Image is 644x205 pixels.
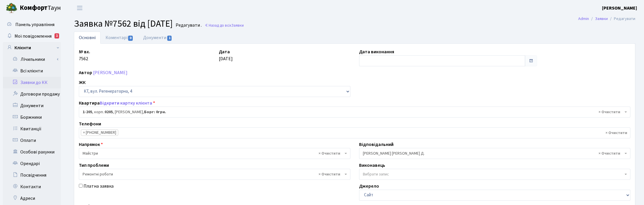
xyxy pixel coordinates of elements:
[79,100,155,107] label: Квартира
[72,3,87,13] button: Переключити навігацію
[3,135,61,146] a: Оплати
[3,193,61,204] a: Адреси
[359,148,631,159] span: Огеренко В. Д.
[595,16,608,22] a: Заявки
[363,151,623,156] span: Огеренко В. Д.
[174,23,202,28] small: Редагувати .
[602,5,637,12] a: [PERSON_NAME]
[3,42,61,54] a: Клієнти
[6,2,17,14] img: logo.png
[608,16,635,22] li: Редагувати
[15,21,54,28] span: Панель управління
[83,171,343,177] span: Ремонтні роботи
[138,32,177,44] a: Документи
[3,158,61,169] a: Орендарі
[214,48,354,66] div: [DATE]
[74,32,101,44] a: Основні
[3,146,61,158] a: Особові рахунки
[359,162,385,169] label: Виконавець
[231,23,244,28] span: Заявки
[100,100,152,106] a: Відкрити картку клієнта
[598,109,620,115] span: Видалити всі елементи
[3,169,61,181] a: Посвідчення
[3,30,61,42] a: Мої повідомлення1
[598,151,620,156] span: Видалити всі елементи
[83,151,343,156] span: Майстри
[3,65,61,77] a: Всі клієнти
[93,69,128,76] a: [PERSON_NAME]
[578,16,589,22] a: Admin
[83,109,92,115] b: 1-205
[79,79,85,86] label: ЖК
[359,141,394,148] label: Відповідальний
[54,33,59,39] div: 1
[3,111,61,123] a: Боржники
[3,123,61,135] a: Квитанції
[219,48,230,55] label: Дата
[83,130,85,136] span: ×
[167,36,172,41] span: 1
[363,171,389,177] span: Вибрати запис
[3,88,61,100] a: Договори продажу
[74,48,214,66] div: 7562
[79,162,109,169] label: Тип проблеми
[3,181,61,193] a: Контакти
[105,109,113,115] b: 0205
[74,17,173,30] span: Заявка №7562 від [DATE]
[570,13,644,25] nav: breadcrumb
[7,54,61,65] a: Лічильники
[79,148,350,159] span: Майстри
[79,141,103,148] label: Напрямок
[205,23,244,28] a: Назад до всіхЗаявки
[81,129,118,136] li: +380 (63) 696 12 87
[144,109,166,115] b: Борг: 0грн.
[319,151,340,156] span: Видалити всі елементи
[359,183,379,190] label: Джерело
[83,109,623,115] span: <b>1-205</b>, корп.: <b>0205</b>, Вінграновська Наталія Андріївна, <b>Борг: 0грн.</b>
[3,100,61,111] a: Документи
[79,107,630,118] span: <b>1-205</b>, корп.: <b>0205</b>, Вінграновська Наталія Андріївна, <b>Борг: 0грн.</b>
[3,77,61,88] a: Заявки до КК
[359,48,394,55] label: Дата виконання
[14,33,52,39] span: Мої повідомлення
[83,183,114,190] label: Платна заявка
[79,48,90,55] label: № вх.
[3,19,61,30] a: Панель управління
[79,69,92,76] label: Автор
[605,130,627,136] span: Видалити всі елементи
[20,3,48,12] b: Комфорт
[128,36,133,41] span: 0
[79,169,350,180] span: Ремонтні роботи
[20,3,61,13] span: Таун
[79,120,101,127] label: Телефони
[319,171,340,177] span: Видалити всі елементи
[101,32,138,44] a: Коментарі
